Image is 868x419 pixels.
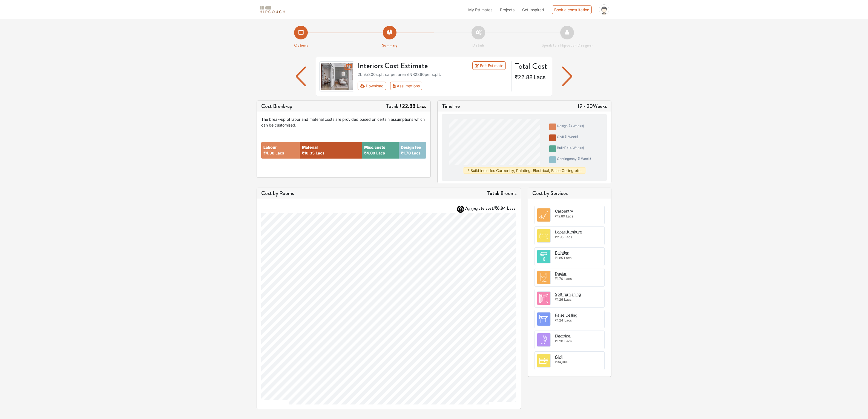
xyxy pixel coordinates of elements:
img: AggregateIcon [457,206,464,213]
button: Download [358,82,386,90]
h4: Total Cost [515,61,548,71]
h5: 8 rooms [487,190,516,197]
button: False Ceiling [555,312,577,318]
span: Get Inspired [522,7,544,12]
span: ( 14 weeks ) [567,146,584,150]
img: room.svg [537,354,550,367]
span: Lacs [275,151,284,155]
strong: Options [294,42,308,48]
h5: Cost by Services [532,190,607,197]
img: room.svg [537,292,550,305]
span: ₹1.24 [555,318,563,322]
span: ( 1 week ) [565,135,578,139]
span: ₹1.26 [555,297,563,302]
h5: 19 - 20 Weeks [577,103,607,110]
span: ₹22.88 [515,74,533,81]
button: Loose furniture [555,229,582,235]
div: contingency [557,156,591,163]
span: My Estimates [468,7,492,12]
img: logo-horizontal.svg [259,5,286,15]
h5: Cost by Rooms [261,190,294,197]
div: First group [358,82,427,90]
div: Book a consultation [552,5,592,14]
span: ₹34,000 [555,360,568,364]
a: [DOMAIN_NAME] [492,401,516,405]
span: Lacs [564,318,572,322]
div: build [557,145,584,152]
strong: Aggregate cost: [465,205,515,211]
span: Lacs [412,151,421,155]
button: Design fee [401,144,421,150]
button: Electrical [555,333,571,339]
span: ( 1 week ) [578,157,591,161]
span: ₹6.84 [494,205,506,211]
button: Carpentry [555,208,573,214]
span: Lacs [564,277,572,281]
a: Edit Estimate [472,61,506,70]
button: Aggregate cost:₹6.84Lacs [465,206,516,211]
span: ₹1.20 [555,339,563,343]
img: room.svg [537,312,550,326]
strong: Details [472,42,485,48]
button: Assumptions [390,82,422,90]
button: Material [302,144,318,150]
button: Soft furnishing [555,291,581,297]
strong: Summary [382,42,398,48]
button: Painting [555,250,570,256]
div: civil [557,134,578,141]
span: Projects [500,7,515,12]
span: ₹4.38 [263,151,274,155]
span: ( 3 weeks ) [569,124,584,128]
h5: Timeline [442,103,460,110]
span: Lacs [316,151,324,155]
span: Lacs [376,151,385,155]
span: Lacs [564,256,571,260]
span: Lacs [566,214,573,218]
span: ₹22.88 [398,102,415,110]
div: 2bhk / 800 sq.ft carpet area /INR 2860 per sq.ft. [358,71,508,77]
span: ₹1.70 [401,151,411,155]
div: Toolbar with button groups [358,82,508,90]
strong: Speak to a Hipcouch Designer [542,42,593,48]
img: arrow left [562,67,573,86]
span: ₹1.85 [555,256,563,260]
span: logo-horizontal.svg [259,4,286,16]
h5: Cost Break-up [261,103,292,110]
strong: Total: [487,189,499,197]
span: ₹10.33 [302,151,315,155]
button: Misc.costs [364,144,385,150]
div: The break-up of labor and material costs are provided based on certain assumptions which can be c... [261,116,426,128]
span: Lacs [534,74,546,81]
button: Labour [263,144,277,150]
div: design [557,124,584,130]
span: Lacs [565,235,572,239]
img: room.svg [537,229,550,242]
img: gallery [319,61,354,91]
span: ₹1.70 [555,277,563,281]
img: room.svg [537,333,550,346]
div: * Build includes Carpentry, Painting, Electrical, False Ceiling etc. [463,167,586,174]
h3: Interiors Cost Estimate [354,61,459,71]
img: arrow left [296,67,306,86]
span: ₹12.89 [555,214,565,218]
button: Design [555,271,567,276]
h5: Total: [386,103,426,110]
img: room.svg [537,208,550,222]
span: Lacs [564,339,572,343]
img: room.svg [537,271,550,284]
div: Civil [555,354,562,360]
img: room.svg [537,250,550,263]
span: Lacs [416,102,426,110]
span: Lacs [507,205,515,211]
